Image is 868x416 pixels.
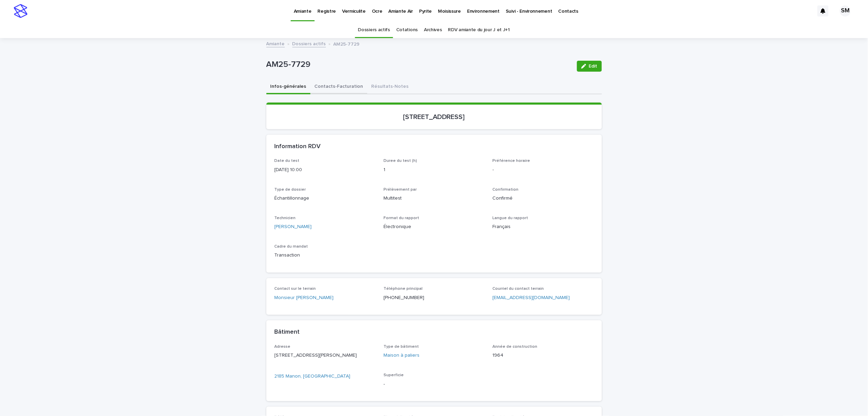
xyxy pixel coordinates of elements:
[493,352,594,359] p: 1964
[493,195,594,202] p: Confirmé
[275,329,300,336] h2: Bâtiment
[493,295,570,300] a: [EMAIL_ADDRESS][DOMAIN_NAME]
[367,80,413,94] button: Résultats-Notes
[275,294,334,301] a: Monsieur [PERSON_NAME]
[448,22,510,38] a: RDV amiante du jour J et J+1
[493,188,519,192] span: Confirmation
[275,252,376,259] p: Transaction
[275,245,308,249] span: Cadre du mandat
[358,22,390,38] a: Dossiers actifs
[383,223,485,230] p: Électronique
[275,188,306,192] span: Type de dossier
[493,216,528,220] span: Langue du rapport
[266,60,571,70] p: AM25-7729
[275,216,296,220] span: Technicien
[275,195,376,202] p: Échantillonnage
[383,188,417,192] span: Prélèvement par
[424,22,442,38] a: Archives
[383,345,419,349] span: Type de bâtiment
[383,159,417,163] span: Duree du test (h)
[275,159,300,163] span: Date du test
[266,39,285,47] a: Amiante
[589,64,597,69] span: Edit
[383,166,485,174] p: 1
[383,352,419,359] a: Maison à paliers
[577,61,602,72] button: Edit
[275,113,594,121] p: [STREET_ADDRESS]
[840,5,851,16] div: SM
[275,352,376,359] p: [STREET_ADDRESS][PERSON_NAME]
[334,40,360,47] p: AM25-7729
[383,216,419,220] span: Format du rapport
[275,223,312,230] a: [PERSON_NAME]
[383,195,485,202] p: Multitest
[266,80,311,94] button: Infos-générales
[275,373,351,380] a: 2185 Manon, [GEOGRAPHIC_DATA]
[383,373,404,377] span: Superficie
[275,287,316,291] span: Contact sur le terrain
[396,22,418,38] a: Cotations
[383,381,485,388] p: -
[493,166,594,174] p: -
[493,223,594,230] p: Français
[493,287,544,291] span: Courriel du contact terrain
[311,80,367,94] button: Contacts-Facturation
[275,166,376,174] p: [DATE] 10:00
[383,287,423,291] span: Téléphone principal
[493,345,538,349] span: Année de construction
[383,294,485,301] p: [PHONE_NUMBER]
[493,159,530,163] span: Préférence horaire
[275,143,321,151] h2: Information RDV
[14,4,27,18] img: stacker-logo-s-only.png
[292,39,326,47] a: Dossiers actifs
[275,345,291,349] span: Adresse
